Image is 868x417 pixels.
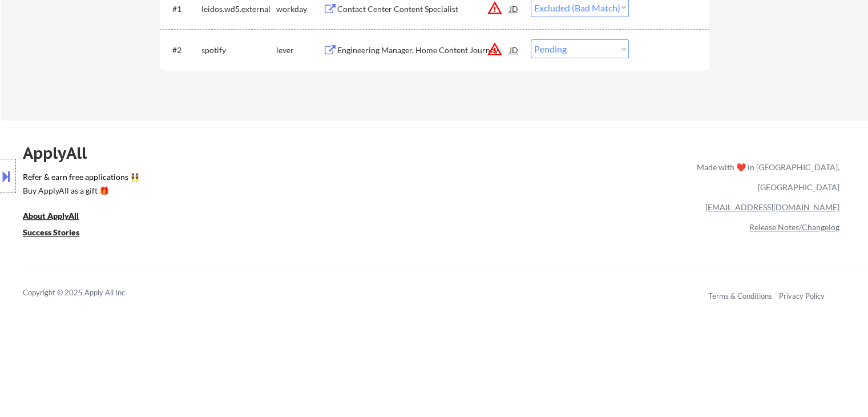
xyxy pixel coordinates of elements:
div: Made with ❤️ in [GEOGRAPHIC_DATA], [GEOGRAPHIC_DATA] [692,157,839,197]
div: lever [276,45,323,56]
a: Privacy Policy [779,291,825,300]
a: Release Notes/Changelog [749,222,839,232]
a: Terms & Conditions [708,291,772,300]
div: workday [276,3,323,15]
button: warning_amber [487,41,503,57]
div: Copyright © 2025 Apply All Inc [23,287,154,299]
div: JD [508,39,520,60]
a: [EMAIL_ADDRESS][DOMAIN_NAME] [705,202,839,212]
a: Refer & earn free applications 👯‍♀️ [23,173,458,185]
div: spotify [201,45,276,56]
div: #1 [172,3,192,15]
div: Engineering Manager, Home Content Journey [337,45,510,56]
div: #2 [172,45,192,56]
div: Contact Center Content Specialist [337,3,510,15]
div: leidos.wd5.external [201,3,276,15]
